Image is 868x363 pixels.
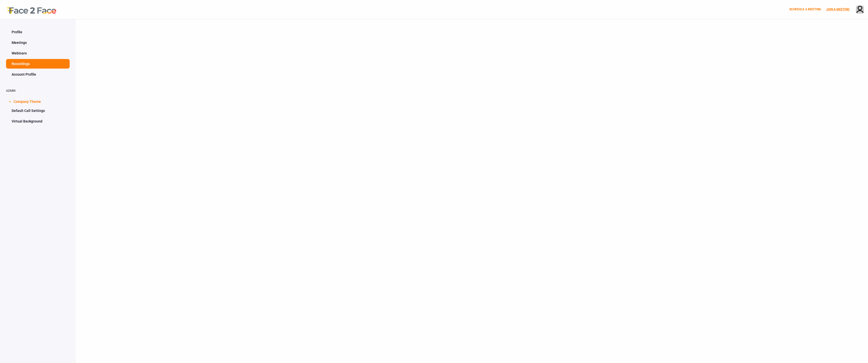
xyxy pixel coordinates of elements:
[7,101,12,103] span: >
[6,116,70,126] a: Virtual Background
[14,96,41,106] span: Company Theme
[6,59,70,69] a: Recordings
[6,89,70,93] h2: ADMIN
[6,48,70,58] a: Webinars
[6,70,70,79] a: Account Profile
[6,27,70,37] a: Profile
[6,106,70,115] a: Default Call Settings
[826,8,850,11] a: JOIN A MEETING
[6,38,70,47] a: Meetings
[789,8,821,11] a: SCHEDULE A MEETING
[856,6,864,14] img: avatar.710606db.png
